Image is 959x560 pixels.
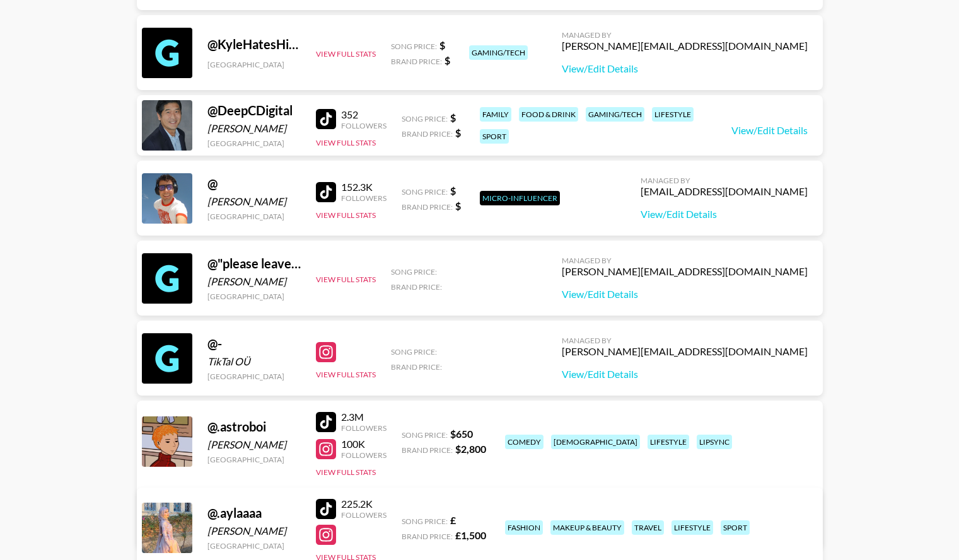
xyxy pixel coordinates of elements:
[207,37,301,52] div: @ KyleHatesHiking
[439,39,445,51] strong: $
[450,185,456,197] strong: $
[550,520,624,535] div: makeup & beauty
[391,282,442,292] span: Brand Price:
[641,185,808,198] div: [EMAIL_ADDRESS][DOMAIN_NAME]
[207,505,301,521] div: @ .aylaaaa
[652,107,694,122] div: lifestyle
[341,181,387,193] div: 152.3K
[519,107,578,122] div: food & drink
[207,419,301,435] div: @ .astroboi
[402,445,453,455] span: Brand Price:
[455,200,461,212] strong: $
[450,111,456,123] strong: $
[562,256,808,265] div: Managed By
[450,428,473,440] strong: $ 650
[207,139,301,148] div: [GEOGRAPHIC_DATA]
[402,187,448,197] span: Song Price:
[562,62,808,75] a: View/Edit Details
[207,176,301,191] div: @
[341,510,387,520] div: Followers
[391,267,437,277] span: Song Price:
[562,336,808,345] div: Managed By
[562,40,808,52] div: [PERSON_NAME][EMAIL_ADDRESS][DOMAIN_NAME]
[505,435,543,449] div: comedy
[207,212,301,221] div: [GEOGRAPHIC_DATA]
[641,208,808,220] a: View/Edit Details
[341,108,387,121] div: 352
[316,370,376,379] button: View Full Stats
[391,362,442,372] span: Brand Price:
[207,256,301,271] div: @ "please leave blank if you are not posting on tiktok"
[207,103,301,118] div: @ DeepCDigital
[648,435,689,449] div: lifestyle
[316,467,376,477] button: View Full Stats
[341,438,387,450] div: 100K
[207,355,301,368] div: TikTal OÜ
[207,541,301,551] div: [GEOGRAPHIC_DATA]
[402,532,453,541] span: Brand Price:
[455,127,461,139] strong: $
[207,438,301,451] div: [PERSON_NAME]
[207,336,301,351] div: @ -
[207,60,301,69] div: [GEOGRAPHIC_DATA]
[341,121,387,130] div: Followers
[207,275,301,288] div: [PERSON_NAME]
[402,517,448,526] span: Song Price:
[341,411,387,423] div: 2.3M
[316,275,376,284] button: View Full Stats
[402,202,453,212] span: Brand Price:
[445,54,450,66] strong: $
[316,210,376,220] button: View Full Stats
[632,520,664,535] div: travel
[480,191,560,205] div: Micro-Influencer
[207,525,301,537] div: [PERSON_NAME]
[480,129,509,144] div: sport
[341,498,387,510] div: 225.2K
[455,529,486,541] strong: £ 1,500
[551,435,640,449] div: [DEMOGRAPHIC_DATA]
[697,435,732,449] div: lipsync
[402,430,448,440] span: Song Price:
[586,107,644,122] div: gaming/tech
[731,124,808,137] a: View/Edit Details
[641,176,808,185] div: Managed By
[480,107,511,122] div: family
[469,45,528,60] div: gaming/tech
[562,30,808,40] div: Managed By
[207,122,301,135] div: [PERSON_NAME]
[341,450,387,460] div: Followers
[402,129,453,139] span: Brand Price:
[562,345,808,358] div: [PERSON_NAME][EMAIL_ADDRESS][DOMAIN_NAME]
[721,520,750,535] div: sport
[207,372,301,381] div: [GEOGRAPHIC_DATA]
[562,368,808,380] a: View/Edit Details
[207,455,301,464] div: [GEOGRAPHIC_DATA]
[391,347,437,357] span: Song Price:
[562,265,808,278] div: [PERSON_NAME][EMAIL_ADDRESS][DOMAIN_NAME]
[455,443,486,455] strong: $ 2,800
[450,514,456,526] strong: £
[402,114,448,123] span: Song Price:
[207,292,301,301] div: [GEOGRAPHIC_DATA]
[505,520,543,535] div: fashion
[316,138,376,147] button: View Full Stats
[341,423,387,433] div: Followers
[341,193,387,203] div: Followers
[562,288,808,300] a: View/Edit Details
[316,49,376,59] button: View Full Stats
[391,42,437,51] span: Song Price:
[671,520,713,535] div: lifestyle
[207,195,301,208] div: [PERSON_NAME]
[391,57,442,66] span: Brand Price:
